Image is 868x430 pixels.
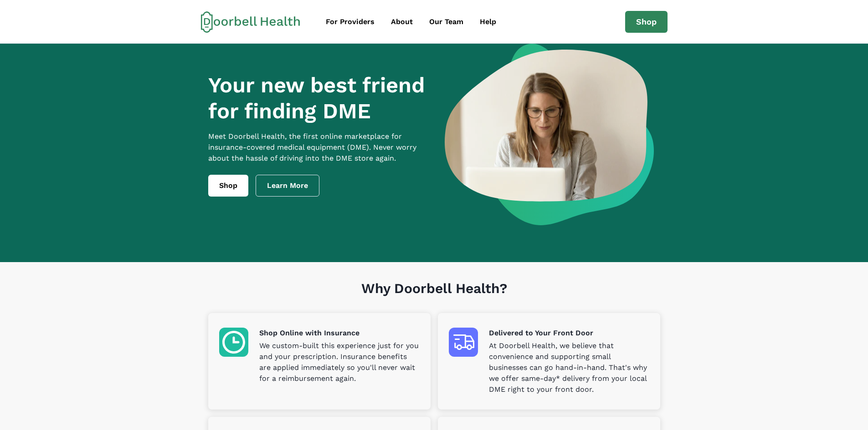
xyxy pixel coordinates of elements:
a: About [384,13,420,31]
h1: Your new best friend for finding DME [208,72,430,124]
p: We custom-built this experience just for you and your prescription. Insurance benefits are applie... [259,340,420,384]
h1: Why Doorbell Health? [208,280,660,313]
img: Delivered to Your Front Door icon [449,328,478,357]
p: At Doorbell Health, we believe that convenience and supporting small businesses can go hand-in-ha... [489,340,649,395]
a: For Providers [318,13,382,31]
p: Shop Online with Insurance [259,328,420,339]
a: Learn More [256,175,319,197]
div: For Providers [326,16,375,27]
div: About [391,16,413,27]
p: Meet Doorbell Health, the first online marketplace for insurance-covered medical equipment (DME).... [208,131,430,164]
p: Delivered to Your Front Door [489,328,649,339]
a: Our Team [422,13,471,31]
a: Shop [625,11,668,33]
a: Help [473,13,503,31]
div: Our Team [429,16,463,27]
img: Shop Online with Insurance icon [219,328,248,357]
a: Shop [208,175,248,197]
div: Help [480,16,496,27]
img: a woman looking at a computer [445,44,654,225]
